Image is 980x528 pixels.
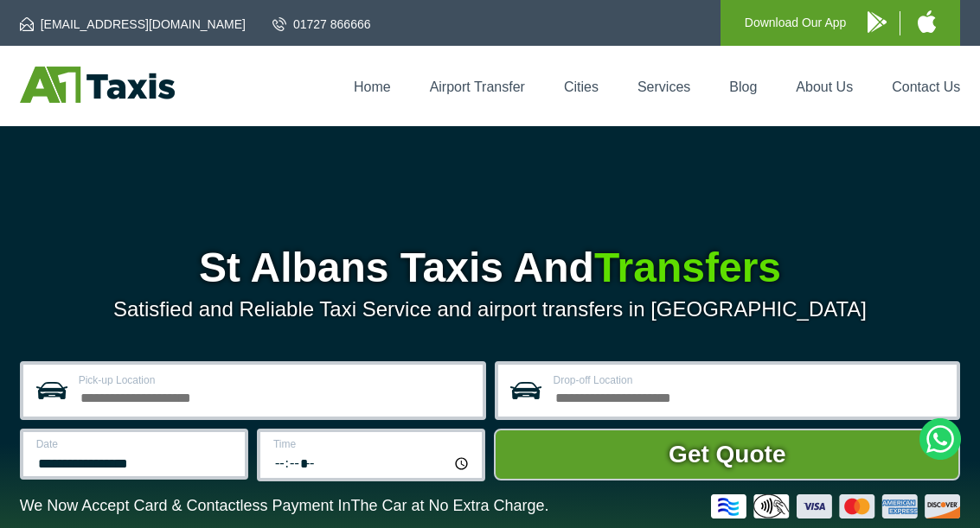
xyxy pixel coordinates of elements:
[20,16,246,33] a: [EMAIL_ADDRESS][DOMAIN_NAME]
[354,80,391,94] a: Home
[430,80,525,94] a: Airport Transfer
[918,10,936,33] img: A1 Taxis iPhone App
[745,12,847,34] p: Download Our App
[494,429,960,480] button: Get Quote
[272,16,371,33] a: 01727 866666
[729,80,757,94] a: Blog
[564,80,599,94] a: Cities
[554,375,947,385] label: Drop-off Location
[20,497,549,515] p: We Now Accept Card & Contactless Payment In
[796,80,853,94] a: About Us
[273,439,471,449] label: Time
[20,247,961,289] h1: St Albans Taxis And
[711,494,960,518] img: Credit And Debit Cards
[594,245,781,290] span: Transfers
[20,67,175,103] img: A1 Taxis St Albans LTD
[36,439,234,449] label: Date
[637,80,690,94] a: Services
[20,297,961,321] p: Satisfied and Reliable Taxi Service and airport transfers in [GEOGRAPHIC_DATA]
[892,80,960,94] a: Contact Us
[79,375,472,385] label: Pick-up Location
[351,497,549,514] span: The Car at No Extra Charge.
[868,11,887,33] img: A1 Taxis Android App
